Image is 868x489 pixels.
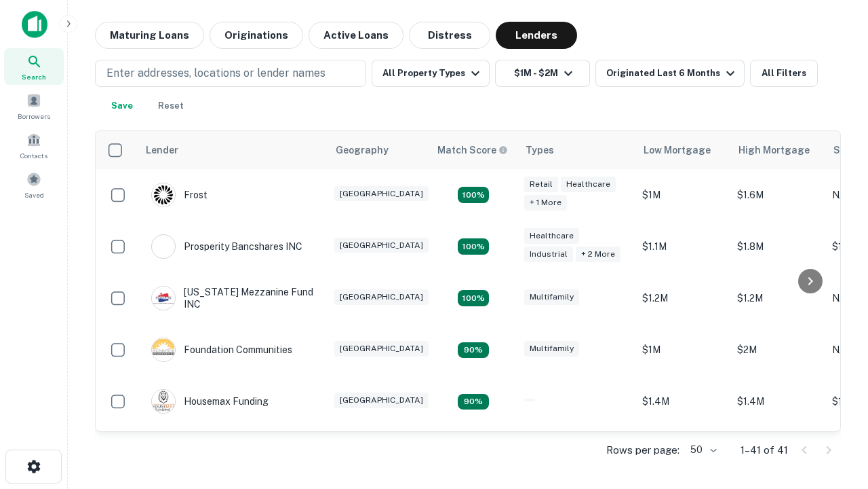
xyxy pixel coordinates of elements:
img: picture [152,390,175,413]
td: $1.4M [635,376,730,427]
td: $1.1M [635,221,730,272]
a: Borrowers [4,88,64,124]
div: Healthcare [524,228,579,244]
button: Save your search to get updates of matches that match your search criteria. [100,92,144,120]
h6: Match Score [437,143,505,158]
button: Originated Last 6 Months [595,60,745,87]
span: Saved [24,189,44,200]
td: $1.4M [730,376,825,427]
th: High Mortgage [730,131,825,169]
div: Low Mortgage [644,142,711,158]
div: Multifamily [524,341,579,357]
td: $1.2M [635,272,730,324]
div: Types [526,142,554,158]
div: 50 [685,440,719,460]
th: Capitalize uses an advanced AI algorithm to match your search with the best lender. The match sco... [429,131,517,169]
div: Healthcare [561,177,616,192]
div: [US_STATE] Mezzanine Fund INC [151,286,314,310]
td: $1.6M [730,427,825,479]
button: All Filters [750,60,818,87]
button: Lenders [496,22,577,49]
div: [GEOGRAPHIC_DATA] [334,186,429,202]
div: Matching Properties: 5, hasApolloMatch: undefined [458,290,489,306]
div: Retail [524,177,558,192]
div: Multifamily [524,289,579,305]
div: Matching Properties: 4, hasApolloMatch: undefined [458,342,489,359]
img: picture [152,338,175,361]
td: $1M [635,324,730,376]
span: Borrowers [18,111,50,122]
button: $1M - $2M [495,60,590,87]
div: [GEOGRAPHIC_DATA] [334,289,429,305]
td: $1.4M [635,427,730,479]
div: Matching Properties: 8, hasApolloMatch: undefined [458,238,489,255]
button: All Property Types [372,60,490,87]
div: Housemax Funding [151,389,269,414]
a: Saved [4,166,64,203]
span: Search [22,71,46,82]
th: Low Mortgage [635,131,730,169]
td: $1M [635,169,730,221]
button: Maturing Loans [95,22,204,49]
div: + 1 more [524,195,567,211]
td: $2M [730,324,825,376]
td: $1.6M [730,169,825,221]
td: $1.2M [730,272,825,324]
p: Enter addresses, locations or lender names [106,65,325,81]
div: Geography [336,142,389,158]
div: [GEOGRAPHIC_DATA] [334,341,429,357]
div: Matching Properties: 4, hasApolloMatch: undefined [458,394,489,410]
a: Contacts [4,127,64,164]
button: Distress [409,22,490,49]
div: Capitalize uses an advanced AI algorithm to match your search with the best lender. The match sco... [437,143,508,158]
button: Originations [210,22,303,49]
p: 1–41 of 41 [741,442,788,458]
div: Industrial [524,247,573,262]
div: Foundation Communities [151,338,292,362]
img: picture [152,235,175,258]
img: picture [152,183,175,206]
div: Prosperity Bancshares INC [151,234,302,259]
div: + 2 more [576,247,620,262]
th: Lender [138,131,328,169]
div: Matching Properties: 5, hasApolloMatch: undefined [458,187,489,203]
div: Lender [146,142,178,158]
span: Contacts [20,150,47,161]
div: [GEOGRAPHIC_DATA] [334,238,429,253]
th: Geography [328,131,429,169]
a: Search [4,48,64,85]
button: Active Loans [309,22,403,49]
div: Frost [151,183,208,207]
div: High Mortgage [738,142,810,158]
button: Reset [149,92,193,120]
img: picture [152,287,175,310]
div: Originated Last 6 Months [606,65,738,81]
img: capitalize-icon.png [22,11,47,38]
iframe: Chat Widget [800,337,868,402]
td: $1.8M [730,221,825,272]
div: [GEOGRAPHIC_DATA] [334,393,429,408]
th: Types [517,131,635,169]
button: Enter addresses, locations or lender names [95,60,366,87]
p: Rows per page: [606,442,679,458]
